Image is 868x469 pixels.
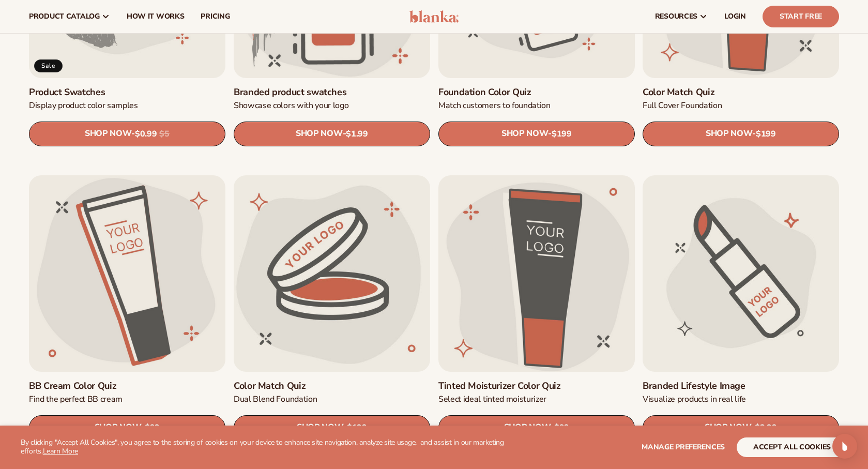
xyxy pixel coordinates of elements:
span: SHOP NOW [501,129,547,139]
a: Product Swatches [29,86,225,98]
span: Manage preferences [642,442,725,452]
a: Foundation Color Quiz [438,86,635,98]
a: Learn More [43,446,78,456]
span: $99 [145,423,160,433]
a: Color Match Quiz [234,380,430,392]
span: $99 [554,423,569,433]
a: SHOP NOW- $99 [29,415,225,440]
div: Open Intercom Messenger [832,434,857,459]
a: SHOP NOW- $99 [438,415,635,440]
span: product catalog [29,12,100,21]
a: Branded Lifestyle Image [643,380,839,392]
a: SHOP NOW- $199 [234,415,430,440]
button: Manage preferences [642,437,725,457]
a: Start Free [763,6,839,27]
span: $1.99 [346,129,368,139]
a: SHOP NOW- $0.99 $5 [29,122,225,146]
span: SHOP NOW [705,422,751,432]
button: accept all cookies [737,437,847,457]
span: $199 [347,423,367,433]
span: pricing [201,12,230,21]
a: SHOP NOW- $2.99 [643,415,839,440]
p: By clicking "Accept All Cookies", you agree to the storing of cookies on your device to enhance s... [21,438,506,456]
span: SHOP NOW [296,129,342,139]
span: How It Works [127,12,185,21]
span: SHOP NOW [504,422,550,432]
a: SHOP NOW- $199 [438,122,635,146]
span: resources [655,12,697,21]
img: logo [409,10,459,23]
a: SHOP NOW- $1.99 [234,122,430,146]
span: SHOP NOW [706,129,752,139]
a: Color Match Quiz [643,86,839,98]
a: Branded product swatches [234,86,430,98]
span: $199 [552,129,572,139]
span: $2.99 [755,423,776,433]
a: SHOP NOW- $199 [643,122,839,146]
a: Tinted Moisturizer Color Quiz [438,380,635,392]
span: SHOP NOW [95,422,141,432]
s: $5 [159,129,169,139]
span: $199 [756,129,776,139]
a: BB Cream Color Quiz [29,380,225,392]
span: SHOP NOW [85,129,131,139]
span: $0.99 [135,129,157,139]
span: LOGIN [724,12,746,21]
span: SHOP NOW [297,422,343,432]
